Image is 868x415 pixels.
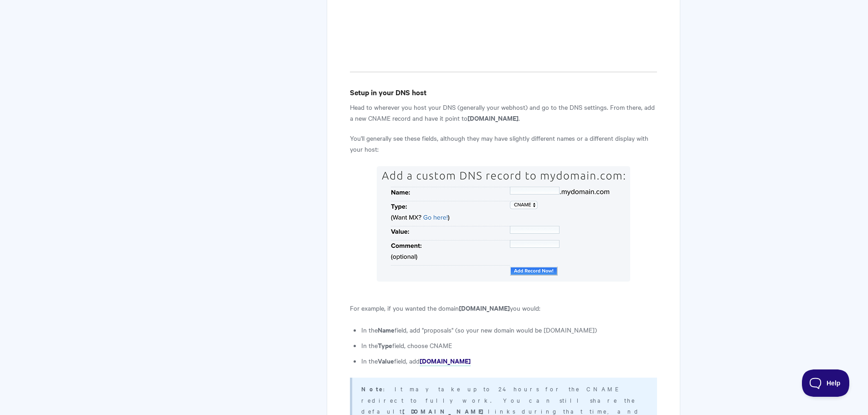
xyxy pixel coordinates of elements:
[802,369,850,397] iframe: Toggle Customer Support
[378,325,395,334] strong: Name
[378,340,392,350] strong: Type
[361,340,657,351] li: In the field, choose CNAME
[361,384,383,393] strong: Note
[378,356,394,365] strong: Value
[459,303,510,313] strong: [DOMAIN_NAME]
[377,166,630,282] img: A sample CNAME record form with no data entered
[350,133,657,154] p: You'll generally see these fields, although they may have slightly different names or a different...
[420,356,471,365] strong: [DOMAIN_NAME]
[361,355,657,366] li: In the field, add
[467,113,519,123] strong: [DOMAIN_NAME]
[350,102,657,123] p: Head to wherever you host your DNS (generally your webhost) and go to the DNS settings. From ther...
[361,324,657,335] li: In the field, add "proposals" (so your new domain would be [DOMAIN_NAME])
[350,302,657,313] p: For example, if you wanted the domain you would:
[420,356,471,366] a: [DOMAIN_NAME]
[350,87,657,98] h4: Setup in your DNS host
